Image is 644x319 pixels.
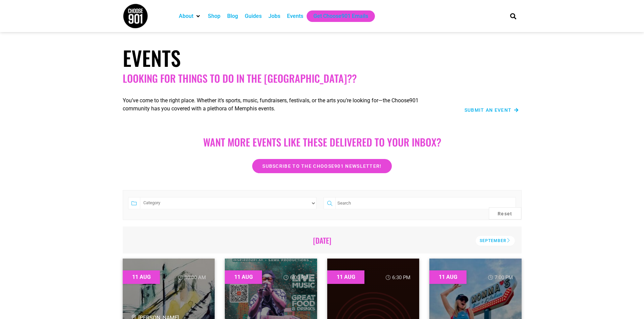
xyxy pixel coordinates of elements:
a: Blog [227,12,238,20]
a: Submit an Event [464,108,519,112]
nav: Main nav [175,10,499,22]
a: Subscribe to the Choose901 newsletter! [252,159,391,173]
h2: [DATE] [132,236,512,245]
a: About [179,12,193,20]
input: Search [335,197,516,209]
a: Guides [245,12,262,20]
span: Subscribe to the Choose901 newsletter! [262,164,381,168]
div: About [175,10,205,22]
span: Submit an Event [464,108,512,112]
h2: Want more EVENTS LIKE THESE DELIVERED TO YOUR INBOX? [129,136,515,148]
a: Get Choose901 Emails [313,12,368,20]
h2: Looking for things to do in the [GEOGRAPHIC_DATA]?? [123,72,522,84]
a: Jobs [268,12,280,20]
h1: Events [123,46,522,70]
div: Search [507,10,519,22]
p: You’ve come to the right place. Whether it’s sports, music, fundraisers, festivals, or the arts y... [123,97,440,113]
a: Shop [208,12,220,20]
button: Reset [489,207,521,219]
a: Events [287,12,303,20]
